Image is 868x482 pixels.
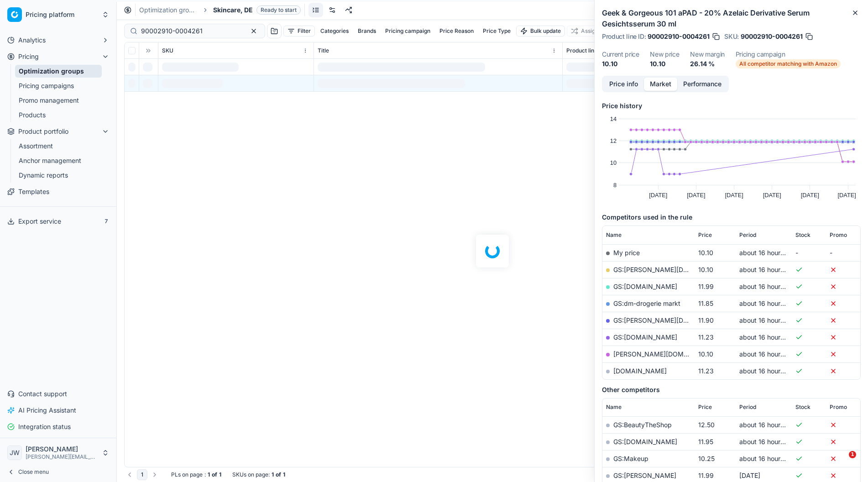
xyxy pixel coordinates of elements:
a: Dynamic reports [15,169,102,182]
dt: New margin [690,51,725,58]
a: Templates [4,184,113,199]
span: 10.10 [698,249,713,257]
span: 11.90 [698,316,714,324]
span: Period [739,231,756,239]
button: Analytics [4,33,113,47]
nav: breadcrumb [139,5,301,15]
button: Integration status [4,419,113,434]
span: 90002910-0004261 [648,32,710,41]
text: [DATE] [649,192,667,199]
dt: Current price [602,51,639,58]
a: Assortment [15,140,102,152]
span: about 16 hours ago [739,283,797,290]
span: about 16 hours ago [739,333,797,341]
a: [DOMAIN_NAME] [613,367,667,375]
button: Product portfolio [4,124,113,139]
span: 11.23 [698,333,714,341]
text: 10 [610,159,617,166]
h5: Competitors used in the rule [602,213,861,222]
a: GS:[DOMAIN_NAME] [613,333,677,341]
h5: Other competitors [602,385,861,394]
span: Period [739,403,756,411]
span: Pricing [18,52,39,61]
button: JW[PERSON_NAME][PERSON_NAME][EMAIL_ADDRESS][DOMAIN_NAME] [4,442,113,464]
a: Products [15,109,102,121]
span: [PERSON_NAME][EMAIL_ADDRESS][DOMAIN_NAME] [26,453,98,461]
span: Name [606,403,622,411]
span: All competitor matching with Amazon [736,59,841,68]
button: Pricing [4,49,113,64]
span: about 16 hours ago [739,421,797,429]
span: about 16 hours ago [739,266,797,273]
text: 8 [613,182,617,189]
span: Contact support [18,389,67,398]
span: Promo [830,231,847,239]
span: 10.25 [698,455,715,462]
span: Product line ID : [602,33,646,40]
a: GS:Makeup [613,455,648,462]
span: 10.10 [698,266,713,273]
span: Stock [795,403,810,411]
h5: Price history [602,101,861,110]
span: Product portfolio [18,127,68,136]
td: - [792,244,826,261]
span: 1 [849,451,856,458]
text: [DATE] [801,192,819,199]
span: 90002910-0004261 [741,32,803,41]
text: [DATE] [838,192,856,199]
span: 12.50 [698,421,715,429]
span: Pricing platform [26,10,98,19]
span: about 16 hours ago [739,367,797,375]
dd: 10.10 [602,59,639,68]
button: Performance [677,78,727,91]
button: Export service [4,214,113,229]
span: Name [606,231,622,239]
span: [PERSON_NAME] [26,445,98,453]
a: GS:[PERSON_NAME] [613,472,676,479]
button: Price info [603,78,644,91]
a: GS:[DOMAIN_NAME] [613,283,677,290]
a: GS:BeautyTheShop [613,421,672,429]
a: Optimization groups [139,5,198,15]
span: about 16 hours ago [739,299,797,307]
td: - [826,244,860,261]
dt: New price [650,51,679,58]
span: JW [8,446,21,460]
span: Skincare, DEReady to start [213,5,301,15]
span: Close menu [18,468,49,476]
a: GS:dm-drogerie markt [613,299,680,307]
dt: Pricing campaign [736,51,841,58]
a: GS:[PERSON_NAME][DOMAIN_NAME] [613,266,730,273]
span: Promo [830,403,847,411]
a: Anchor management [15,154,102,167]
span: 10.10 [698,350,713,358]
span: Stock [795,231,810,239]
span: Integration status [18,422,71,431]
span: Ready to start [256,5,301,15]
span: Price [698,231,712,239]
iframe: Intercom live chat [830,451,852,473]
span: Export service [18,217,61,226]
span: about 16 hours ago [739,438,797,445]
span: SKU : [724,33,739,40]
span: AI Pricing Assistant [18,406,76,415]
text: 12 [610,137,617,144]
text: [DATE] [763,192,781,199]
span: about 16 hours ago [739,350,797,358]
button: Market [644,78,677,91]
span: 11.99 [698,283,714,290]
span: Skincare, DE [213,5,253,15]
span: 11.85 [698,299,713,307]
span: about 16 hours ago [739,455,797,462]
dd: 26.14 % [690,59,725,68]
a: Promo management [15,94,102,107]
span: Analytics [18,36,46,45]
a: GS:[PERSON_NAME][DOMAIN_NAME] [613,316,730,324]
span: [DATE] [739,472,760,479]
span: My price [613,249,640,257]
text: [DATE] [687,192,705,199]
button: Contact support [4,387,113,401]
text: [DATE] [725,192,743,199]
a: Pricing campaigns [15,79,102,92]
span: Templates [18,187,49,196]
